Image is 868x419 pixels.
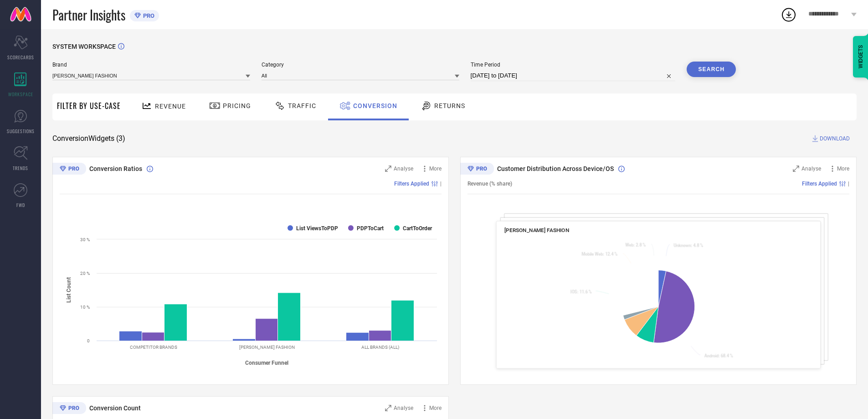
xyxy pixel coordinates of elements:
[504,227,570,233] span: [PERSON_NAME] FASHION
[52,43,116,50] span: SYSTEM WORKSPACE
[245,360,288,366] tspan: Consumer Funnel
[429,405,442,411] span: More
[13,165,28,171] span: TRENDS
[223,102,251,109] span: Pricing
[52,402,86,416] div: Premium
[820,134,850,143] span: DOWNLOAD
[471,70,676,81] input: Select time period
[704,353,733,358] text: : 68.4 %
[296,225,338,232] text: List ViewsToPDP
[155,103,186,110] span: Revenue
[7,128,35,134] span: SUGGESTIONS
[570,290,591,295] text: : 11.6 %
[626,243,634,248] tspan: Web
[687,62,736,77] button: Search
[848,181,849,187] span: |
[385,166,391,172] svg: Zoom
[673,243,703,248] text: : 4.8 %
[87,338,90,343] text: 0
[16,202,25,208] span: FWD
[80,237,90,242] text: 30 %
[262,62,459,68] span: Category
[471,62,676,68] span: Time Period
[130,345,177,350] text: COMPETITOR BRANDS
[801,166,821,172] span: Analyse
[581,252,603,257] tspan: Mobile Web
[440,181,442,187] span: |
[353,102,397,109] span: Conversion
[467,181,512,187] span: Revenue (% share)
[394,181,429,187] span: Filters Applied
[570,290,577,295] tspan: IOS
[80,305,90,310] text: 10 %
[141,12,154,19] span: PRO
[403,225,432,232] text: CartToOrder
[394,166,413,172] span: Analyse
[239,345,295,350] text: [PERSON_NAME] FASHION
[581,252,617,257] text: : 12.4 %
[52,62,250,68] span: Brand
[460,163,494,176] div: Premium
[52,5,125,24] span: Partner Insights
[57,100,121,111] span: Filter By Use-Case
[793,166,799,172] svg: Zoom
[66,277,72,303] tspan: List Count
[434,102,465,109] span: Returns
[357,225,384,232] text: PDPToCart
[8,91,33,98] span: WORKSPACE
[394,405,413,411] span: Analyse
[52,163,86,176] div: Premium
[385,405,391,411] svg: Zoom
[361,345,399,350] text: ALL BRANDS (ALL)
[429,166,442,172] span: More
[626,243,646,248] text: : 2.8 %
[80,271,90,276] text: 20 %
[7,54,34,61] span: SCORECARDS
[704,353,718,358] tspan: Android
[288,102,316,109] span: Traffic
[802,181,837,187] span: Filters Applied
[837,166,849,172] span: More
[781,6,797,23] div: Open download list
[89,404,141,412] span: Conversion Count
[52,134,125,143] span: Conversion Widgets ( 3 )
[673,243,691,248] tspan: Unknown
[89,165,142,172] span: Conversion Ratios
[497,165,614,172] span: Customer Distribution Across Device/OS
